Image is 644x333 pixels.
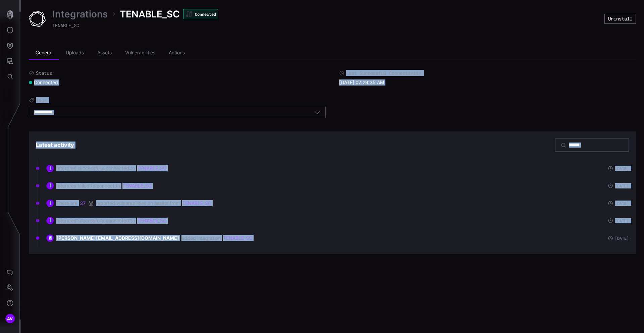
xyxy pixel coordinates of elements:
[346,70,421,76] span: Last Successful Connectivity
[604,14,636,24] button: Uninstall
[80,200,86,207] button: 37
[56,183,120,189] span: Interpres failed to connect to
[59,46,91,60] li: Uploads
[339,79,384,85] time: [DATE] 07:29:35 AM
[91,46,118,60] li: Assets
[615,184,629,188] span: [DATE]
[162,46,192,60] li: Actions
[29,46,59,60] li: General
[49,236,51,240] span: A
[36,97,47,103] span: Tags
[120,8,180,20] span: TENABLE_SC
[56,218,135,224] span: Interpres successfully connected to
[137,218,166,224] a: TENABLE_SC
[50,218,51,222] span: I
[183,9,218,19] div: Connected
[56,235,179,241] strong: [PERSON_NAME][EMAIL_ADDRESS][DOMAIN_NAME]
[56,200,77,206] span: There are
[29,10,46,27] img: Tenable SC
[615,166,629,170] span: [DATE]
[137,165,166,171] a: TENABLE_SC
[223,235,252,241] a: TENABLE_SC
[181,235,221,241] span: added integration
[56,165,135,171] span: Interpres successfully connected to
[0,311,20,326] button: AV
[50,183,51,187] span: I
[7,315,13,322] span: AV
[314,109,320,115] button: Toggle options menu
[182,200,211,206] a: TENABLE_SC
[52,8,108,20] a: Integrations
[29,79,58,86] div: Connected
[615,236,629,240] span: [DATE]
[615,201,629,205] span: [DATE]
[122,183,152,189] a: TENABLE_SC
[36,142,74,149] h3: Latest activity
[96,200,180,206] span: reported vulnerabilities on assets from
[118,46,162,60] li: Vulnerabilities
[52,22,79,29] span: TENABLE_SC
[50,166,51,170] span: I
[615,219,629,223] span: [DATE]
[36,70,52,76] span: Status
[50,201,51,205] span: I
